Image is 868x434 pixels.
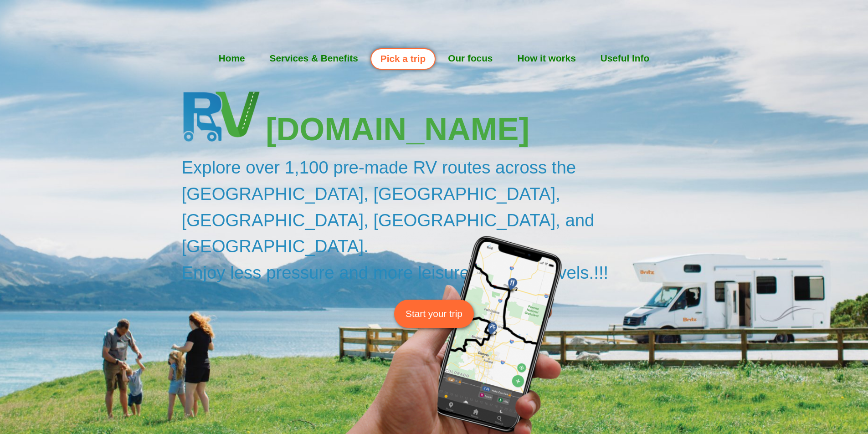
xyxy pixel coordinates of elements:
[182,154,703,286] h2: Explore over 1,100 pre-made RV routes across the [GEOGRAPHIC_DATA], [GEOGRAPHIC_DATA], [GEOGRAPHI...
[505,47,588,70] a: How it works
[406,306,462,321] span: Start your trip
[394,300,474,327] a: Start your trip
[257,47,370,70] a: Services & Benefits
[370,48,436,70] a: Pick a trip
[266,113,703,145] h3: [DOMAIN_NAME]
[206,47,257,70] a: Home
[588,47,662,70] a: Useful Info
[170,47,699,70] nav: Menu
[436,47,505,70] a: Our focus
